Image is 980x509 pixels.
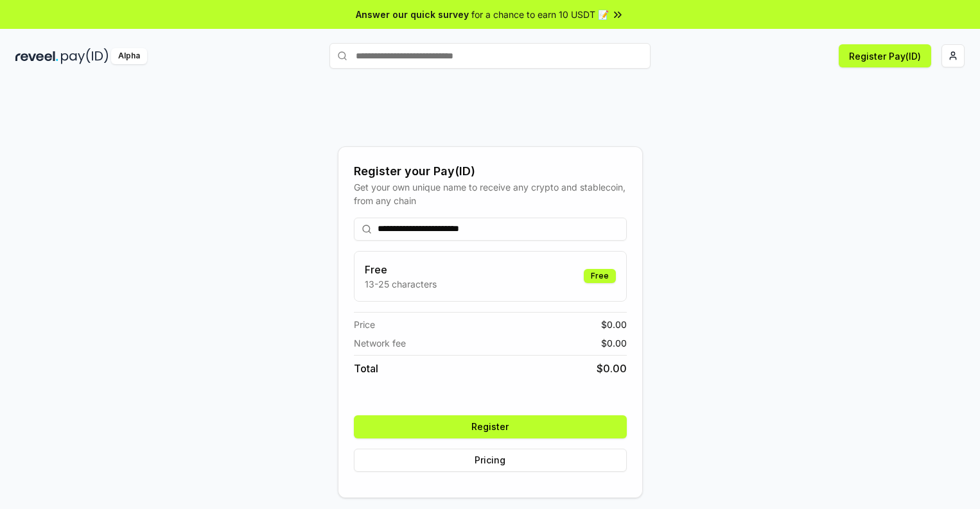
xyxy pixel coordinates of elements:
[356,8,469,21] span: Answer our quick survey
[365,262,437,277] h3: Free
[354,336,406,350] span: Network fee
[354,318,375,331] span: Price
[15,48,58,64] img: reveel_dark
[601,318,627,331] span: $ 0.00
[354,415,627,438] button: Register
[839,44,931,67] button: Register Pay(ID)
[365,277,437,291] p: 13-25 characters
[354,180,627,207] div: Get your own unique name to receive any crypto and stablecoin, from any chain
[584,269,616,283] div: Free
[354,162,627,180] div: Register your Pay(ID)
[597,361,627,376] span: $ 0.00
[471,8,609,21] span: for a chance to earn 10 USDT 📝
[111,48,147,64] div: Alpha
[354,449,627,472] button: Pricing
[601,336,627,350] span: $ 0.00
[61,48,109,64] img: pay_id
[354,361,378,376] span: Total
